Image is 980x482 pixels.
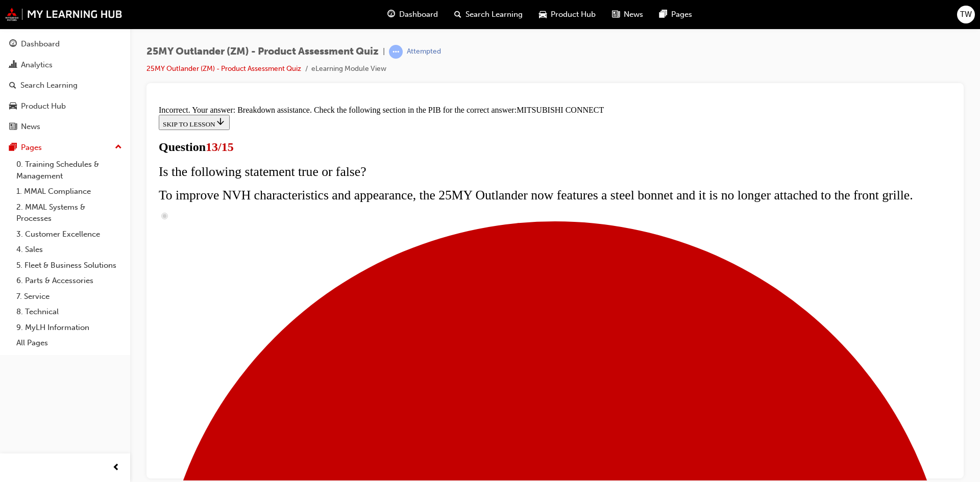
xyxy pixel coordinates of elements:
[539,8,547,21] span: car-icon
[12,335,126,351] a: All Pages
[9,102,17,111] span: car-icon
[659,8,667,21] span: pages-icon
[5,8,122,21] img: mmal
[4,33,126,138] button: DashboardAnalyticsSearch LearningProduct HubNews
[379,4,446,25] a: guage-iconDashboard
[12,320,126,336] a: 9. MyLH Information
[12,242,126,258] a: 4. Sales
[9,122,17,132] span: news-icon
[12,184,126,199] a: 1. MMAL Compliance
[4,76,126,95] a: Search Learning
[9,81,16,90] span: search-icon
[112,462,120,474] span: prev-icon
[12,289,126,305] a: 7. Service
[4,117,126,136] a: News
[960,9,972,20] span: TW
[624,9,643,20] span: News
[612,8,620,21] span: news-icon
[12,157,126,184] a: 0. Training Schedules & Management
[551,9,596,20] span: Product Hub
[671,9,692,20] span: Pages
[12,304,126,320] a: 8. Technical
[12,258,126,273] a: 5. Fleet & Business Solutions
[21,100,66,112] div: Product Hub
[407,47,441,57] div: Attempted
[8,19,71,27] span: SKIP TO LESSON
[12,199,126,226] a: 2. MMAL Systems & Processes
[9,40,17,49] span: guage-icon
[21,59,53,71] div: Analytics
[4,138,126,157] button: Pages
[12,273,126,289] a: 6. Parts & Accessories
[115,141,122,154] span: up-icon
[146,46,379,58] span: 25MY Outlander (ZM) - Product Assessment Quiz
[4,35,126,54] a: Dashboard
[146,64,301,73] a: 25MY Outlander (ZM) - Product Assessment Quiz
[4,4,797,13] div: Incorrect. Your answer: Breakdown assistance. Check the following section in the PIB for the corr...
[531,4,604,25] a: car-iconProduct Hub
[21,121,40,133] div: News
[9,61,17,70] span: chart-icon
[957,6,975,23] button: TW
[21,38,60,50] div: Dashboard
[9,143,17,153] span: pages-icon
[446,4,531,25] a: search-iconSearch Learning
[21,142,42,154] div: Pages
[20,80,78,91] div: Search Learning
[387,8,395,21] span: guage-icon
[4,13,75,29] button: SKIP TO LESSON
[389,45,403,59] span: learningRecordVerb_ATTEMPT-icon
[311,63,386,75] li: eLearning Module View
[399,9,438,20] span: Dashboard
[12,226,126,242] a: 3. Customer Excellence
[604,4,651,25] a: news-iconNews
[4,97,126,116] a: Product Hub
[465,9,523,20] span: Search Learning
[4,56,126,74] a: Analytics
[454,8,461,21] span: search-icon
[383,46,385,58] span: |
[651,4,700,25] a: pages-iconPages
